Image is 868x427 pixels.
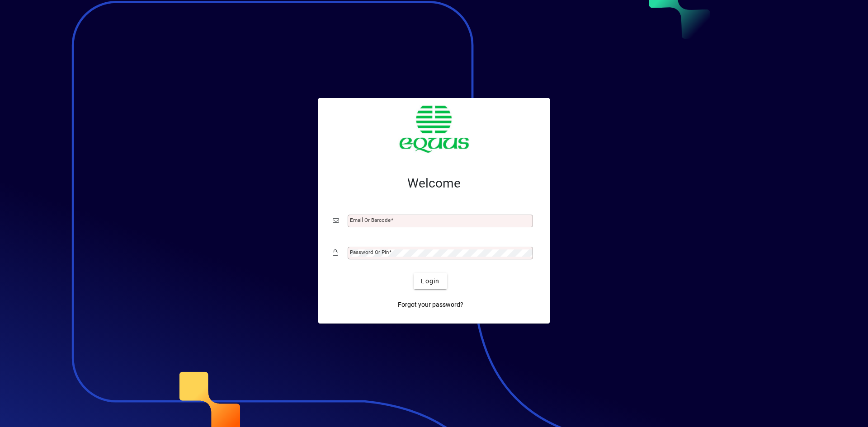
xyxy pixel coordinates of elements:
h2: Welcome [333,176,535,191]
a: Forgot your password? [394,296,467,313]
span: Login [421,277,439,286]
span: Forgot your password? [398,300,463,310]
mat-label: Email or Barcode [350,217,391,223]
button: Login [414,273,447,289]
mat-label: Password or Pin [350,249,389,255]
